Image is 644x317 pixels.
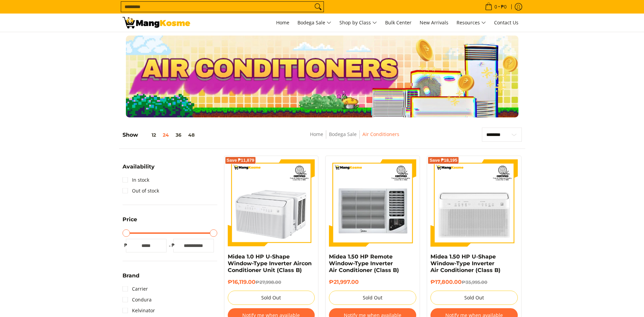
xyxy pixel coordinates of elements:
[430,253,501,273] a: Midea 1.50 HP U-Shape Window-Type Inverter Air Conditioner (Class B)
[329,291,416,305] button: Sold Out
[453,14,489,32] a: Resources
[382,14,415,32] a: Bulk Center
[228,159,315,247] img: Midea 1.0 HP U-Shape Window-Type Inverter Aircon Conditioner Unit (Class B)
[172,132,185,138] button: 36
[457,19,486,27] span: Resources
[429,158,457,162] span: Save ₱18,195
[313,2,324,12] button: Search
[197,14,522,32] nav: Main Menu
[123,294,152,305] a: Condura
[123,185,159,196] a: Out of stock
[276,19,289,26] span: Home
[430,159,518,247] img: Midea 1.50 HP U-Shape Window-Type Inverter Air Conditioner (Class B)
[123,175,149,185] a: In stock
[494,19,518,26] span: Contact Us
[228,291,315,305] button: Sold Out
[329,131,357,137] a: Bodega Sale
[385,19,412,26] span: Bulk Center
[228,279,315,286] h6: ₱16,119.00
[123,242,129,249] span: ₱
[123,164,155,169] span: Availability
[138,132,159,138] button: 12
[123,273,139,284] summary: Open
[430,291,518,305] button: Sold Out
[170,242,177,249] span: ₱
[294,14,335,32] a: Bodega Sale
[123,17,190,28] img: Bodega Sale Aircon l Mang Kosme: Home Appliances Warehouse Sale | Page 5
[123,273,139,278] span: Brand
[430,279,518,286] h6: ₱17,800.00
[336,14,380,32] a: Shop by Class
[228,253,312,273] a: Midea 1.0 HP U-Shape Window-Type Inverter Aircon Conditioner Unit (Class B)
[123,217,137,227] summary: Open
[123,132,198,138] h5: Show
[227,158,254,162] span: Save ₱11,879
[483,3,509,10] span: •
[329,253,399,273] a: Midea 1.50 HP Remote Window-Type Inverter Air Conditioner (Class B)
[185,132,198,138] button: 48
[493,4,498,9] span: 0
[339,19,377,27] span: Shop by Class
[416,14,452,32] a: New Arrivals
[462,279,487,285] del: ₱35,995.00
[123,284,148,294] a: Carrier
[273,14,293,32] a: Home
[123,305,155,316] a: Kelvinator
[159,132,172,138] button: 24
[329,159,416,247] img: Midea 1.50 HP Remote Window-Type Inverter Air Conditioner (Class B)
[297,19,331,27] span: Bodega Sale
[329,279,416,286] h6: ₱21,997.00
[123,164,155,175] summary: Open
[500,4,508,9] span: ₱0
[260,130,448,145] nav: Breadcrumbs
[310,131,323,137] a: Home
[123,217,137,222] span: Price
[491,14,522,32] a: Contact Us
[256,279,281,285] del: ₱27,998.00
[362,131,399,137] a: Air Conditioners
[420,19,448,26] span: New Arrivals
